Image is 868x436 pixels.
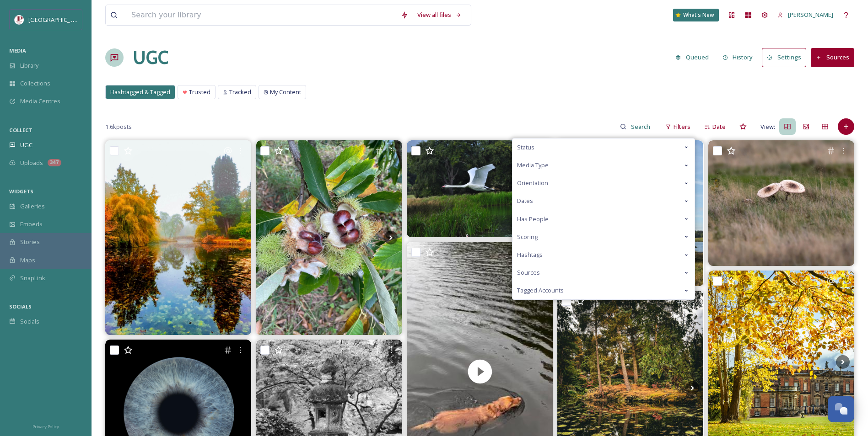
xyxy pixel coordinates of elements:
[517,268,540,277] span: Sources
[773,6,838,24] a: [PERSON_NAME]
[517,286,564,295] span: Tagged Accounts
[32,424,59,430] span: Privacy Policy
[20,97,60,106] span: Media Centres
[626,117,656,136] input: Search
[671,48,713,66] button: Queued
[20,61,38,70] span: Library
[110,88,170,96] span: Hashtagged & Tagged
[133,44,168,71] a: UGC
[229,88,251,96] span: Tracked
[20,141,32,149] span: UGC
[407,140,553,237] img: Swans in flight #tattonpark
[189,88,210,96] span: Trusted
[413,6,466,24] a: View all files
[708,140,854,266] img: Seen some bright tits at Tatton park the other day. I didn’t know where to look 🤦🏼‍♂️😁 #tattonpar...
[20,238,40,246] span: Stories
[105,140,251,335] img: The fog doesn’t hide the beauty, it makes it magical! 🍃✨🍁
[517,179,548,187] span: Orientation
[517,233,538,241] span: Scoring
[256,140,402,335] img: You can smell autumn in the air 🍂 The sunlight, the wind, and the chestnuts on the ground, like t...
[788,11,833,19] span: [PERSON_NAME]
[9,188,33,195] span: WIDGETS
[127,5,396,25] input: Search your library
[9,47,26,54] span: MEDIA
[762,48,806,67] button: Settings
[20,274,45,282] span: SnapLink
[517,250,543,259] span: Hashtags
[671,48,718,66] a: Queued
[828,396,854,422] button: Open Chat
[9,127,32,133] span: COLLECT
[674,122,690,131] span: Filters
[20,256,35,265] span: Maps
[9,303,32,310] span: SOCIALS
[760,122,775,131] span: View:
[20,79,50,88] span: Collections
[718,48,762,66] a: History
[28,15,86,24] span: [GEOGRAPHIC_DATA]
[20,220,43,229] span: Embeds
[712,122,726,131] span: Date
[517,143,534,152] span: Status
[673,9,719,21] a: What's New
[48,159,61,166] div: 347
[105,122,132,131] span: 1.6k posts
[20,317,39,326] span: Socials
[20,159,43,167] span: Uploads
[270,88,301,96] span: My Content
[20,202,45,211] span: Galleries
[15,15,24,24] img: download%20(5).png
[517,197,533,205] span: Dates
[762,48,811,67] a: Settings
[811,48,854,67] button: Sources
[517,215,549,223] span: Has People
[517,161,549,170] span: Media Type
[32,420,59,431] a: Privacy Policy
[718,48,758,66] button: History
